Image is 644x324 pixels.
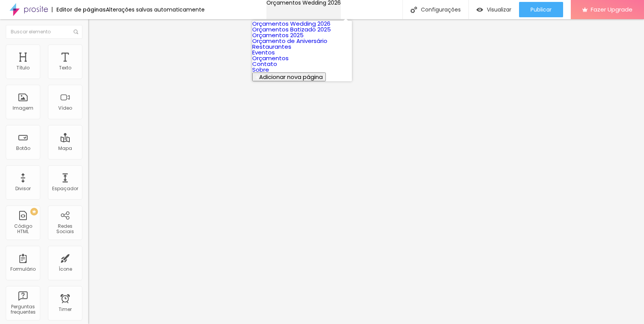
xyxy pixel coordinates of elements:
[476,7,483,13] img: view-1.svg
[252,37,327,45] a: Orçamento de Aniversário
[59,65,71,71] div: Texto
[252,20,330,28] a: Orçamentos Wedding 2026
[411,7,417,13] img: Icone
[10,266,36,272] div: Formulário
[591,6,632,13] span: Fazer Upgrade
[259,73,323,81] span: Adicionar nova página
[252,31,304,39] a: Orçamentos 2025
[106,7,205,12] div: Alterações salvas automaticamente
[252,48,275,56] a: Eventos
[252,66,269,74] a: Sobre
[16,146,30,151] div: Botão
[16,65,30,71] div: Título
[531,7,552,13] span: Publicar
[59,266,72,272] div: Ícone
[252,72,326,81] button: Adicionar nova página
[487,7,511,13] span: Visualizar
[15,186,31,191] div: Divisor
[59,307,72,312] div: Timer
[58,146,72,151] div: Mapa
[52,7,106,12] div: Editor de páginas
[252,60,277,68] a: Contato
[252,54,289,62] a: Orçamentos
[6,25,82,39] input: Buscar elemento
[252,43,291,51] a: Restaurantes
[50,224,80,235] div: Redes Sociais
[252,25,331,33] a: Orçamentos Batizado 2025
[469,2,519,17] button: Visualizar
[8,224,38,235] div: Código HTML
[13,105,33,111] div: Imagem
[58,105,72,111] div: Vídeo
[52,186,78,191] div: Espaçador
[8,304,38,315] div: Perguntas frequentes
[74,30,78,34] img: Icone
[519,2,563,17] button: Publicar
[88,19,644,324] iframe: Editor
